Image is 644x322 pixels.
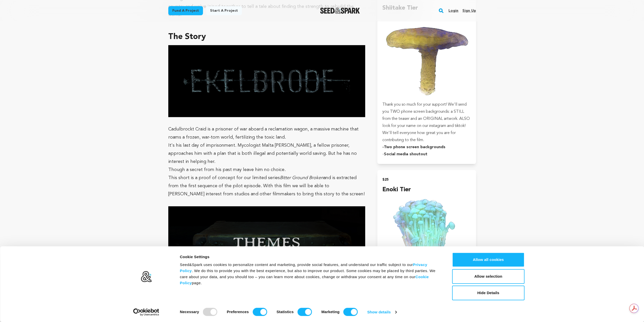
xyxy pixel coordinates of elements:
[382,101,471,144] p: Thank you so much for your support! We'll send you TWO phone screen backgrounds: a STILL from the...
[452,269,525,284] button: Allow selection
[180,262,441,286] div: Seed&Spark uses cookies to personalize content and marketing, provide social features, and unders...
[206,6,242,15] a: Start a project
[452,286,525,300] button: Hide Details
[320,8,360,14] img: Seed&Spark Logo Dark Mode
[140,271,152,282] img: logo
[277,310,294,314] strong: Statistics
[382,13,471,101] img: 1661473952-shiitake.png
[180,310,199,314] strong: Necessary
[382,145,445,149] strong: -Two phone screen backgrounds
[384,152,427,156] strong: Social media shoutout
[168,166,365,174] p: Though a secret from his past may leave him no choice.
[168,45,365,117] img: 1661305340-1blue.png
[382,185,471,194] h4: Enoki Tier
[124,308,168,316] a: Usercentrics Cookiebot - opens in a new window
[168,6,203,15] a: Fund a project
[168,174,365,198] p: This short is a proof of concept for our limited series and is extracted from the first sequence ...
[462,7,476,15] a: Sign up
[452,252,525,267] button: Allow all cookies
[382,151,471,158] p: -
[168,141,365,166] p: It's his last day of imprisonment. Mycologist Malta [PERSON_NAME], a fellow prisoner, approaches ...
[382,194,471,283] img: 1661474009-enoki.png
[367,308,397,316] a: Show details
[280,176,323,180] em: Bitter Ground Broken
[320,8,360,14] a: Seed&Spark Homepage
[180,254,441,260] div: Cookie Settings
[168,206,365,278] img: 1661148190-2.jpg
[227,310,249,314] strong: Preferences
[168,31,365,43] h3: The Story
[382,176,471,183] h2: $25
[321,310,340,314] strong: Marketing
[448,7,458,15] a: Login
[168,125,365,141] p: Cadulbrockt Craid is a prisoner of war aboard a reclamation wagon, a massive machine that roams a...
